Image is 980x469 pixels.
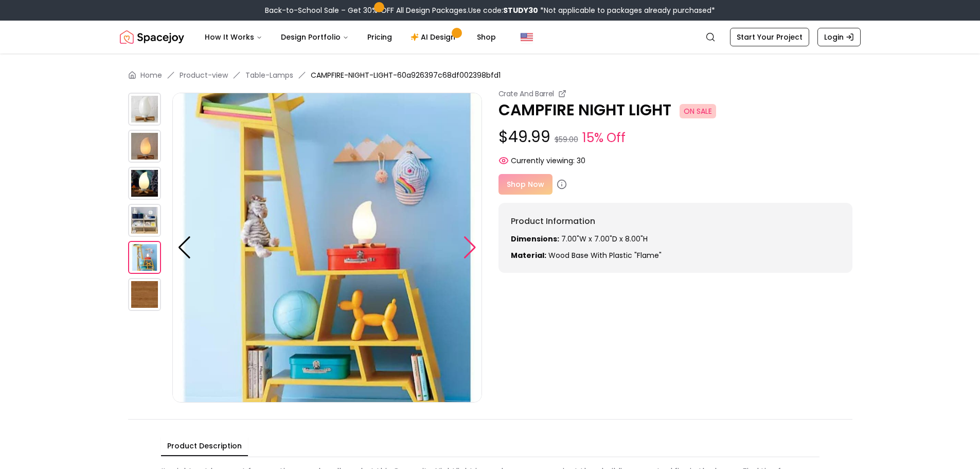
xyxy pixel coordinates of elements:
a: Home [140,70,162,80]
a: Spacejoy [120,27,184,47]
small: $59.00 [555,134,578,145]
p: CAMPFIRE NIGHT LIGHT [498,101,852,119]
small: Crate And Barrel [498,89,554,99]
span: Wood base with plastic "flame" [548,250,662,260]
img: https://storage.googleapis.com/spacejoy-main/assets/60a926397c68df002398bfd1/product_1_p73lk906329 [128,130,161,163]
a: Login [817,28,861,46]
button: Design Portfolio [273,27,357,47]
button: Product Description [161,437,248,456]
a: Product-view [180,70,228,80]
span: *Not applicable to packages already purchased* [538,5,715,15]
img: https://storage.googleapis.com/spacejoy-main/assets/60a926397c68df002398bfd1/product_5_c90ecd91lg5l [128,278,161,311]
img: https://storage.googleapis.com/spacejoy-main/assets/60a926397c68df002398bfd1/product_0_ombn2i4jice [128,93,161,126]
span: 30 [577,155,585,166]
img: United States [521,31,533,43]
div: Back-to-School Sale – Get 30% OFF All Design Packages. [265,5,715,15]
a: Start Your Project [730,28,809,46]
h6: Product Information [511,215,840,228]
nav: Main [197,27,504,47]
img: Spacejoy Logo [120,27,184,47]
a: Shop [469,27,504,47]
img: https://storage.googleapis.com/spacejoy-main/assets/60a926397c68df002398bfd1/product_4_mne68iffp0ad [128,241,161,274]
span: ON SALE [680,104,716,118]
span: CAMPFIRE-NIGHT-LIGHT-60a926397c68df002398bfd1 [311,70,501,80]
img: https://storage.googleapis.com/spacejoy-main/assets/60a926397c68df002398bfd1/product_3_4i1i8m72hon [128,204,161,237]
strong: Dimensions: [511,234,559,244]
a: AI Design [402,27,467,47]
strong: Material: [511,250,546,260]
img: https://storage.googleapis.com/spacejoy-main/assets/60a926397c68df002398bfd1/product_2_d68a0oopnhc [128,167,161,200]
a: Table-Lamps [245,70,293,80]
nav: breadcrumb [128,70,852,80]
p: 7.00"W x 7.00"D x 8.00"H [511,234,840,244]
nav: Global [120,21,861,54]
span: Currently viewing: [511,155,575,166]
p: $49.99 [498,128,852,147]
a: Pricing [359,27,400,47]
span: Use code: [468,5,538,15]
small: 15% Off [582,129,626,147]
button: How It Works [197,27,271,47]
img: https://storage.googleapis.com/spacejoy-main/assets/60a926397c68df002398bfd1/product_4_mne68iffp0ad [172,93,482,403]
b: STUDY30 [503,5,538,15]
